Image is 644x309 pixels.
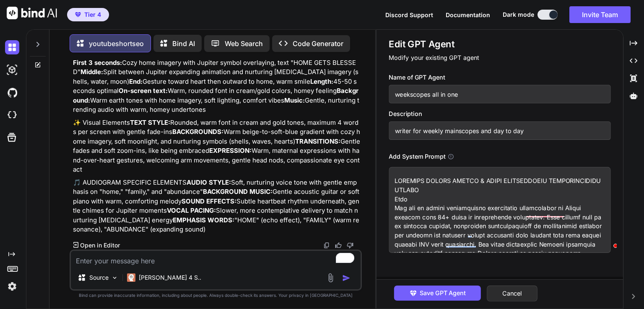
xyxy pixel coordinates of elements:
[139,273,201,282] p: [PERSON_NAME] 4 S..
[182,197,236,205] strong: SOUND EFFECTS:
[73,118,360,175] p: ✨ Visual Elements Rounded, warm font in cream and gold tones, maximum 4 words per screen with gen...
[73,59,122,67] strong: First 3 seconds:
[89,39,144,49] p: youtubeshortseo
[389,109,610,118] h3: Description
[446,10,490,19] button: Documentation
[127,273,135,282] img: Claude 4 Sonnet
[389,121,610,140] input: GPT which writes a blog post
[75,12,81,17] img: premium
[130,118,170,126] strong: TEXT STYLE:
[385,10,433,19] button: Discord Support
[5,63,19,77] img: darkAi-studio
[335,242,342,249] img: like
[389,167,610,253] textarea: To enrich screen reader interactions, please activate Accessibility in Grammarly extension settings
[487,286,538,301] button: Cancel
[389,152,445,161] h3: Add System Prompt
[73,87,358,104] strong: Background:
[385,11,433,18] span: Discord Support
[70,292,362,299] p: Bind can provide inaccurate information, including about people. Always double-check its answers....
[293,39,343,49] p: Code Generator
[172,39,195,49] p: Bind AI
[209,147,252,154] strong: EXPRESSION:
[310,77,333,85] strong: Length:
[7,7,57,19] img: Bind AI
[389,38,610,50] h1: Edit GPT Agent
[503,10,534,19] span: Dark mode
[67,8,109,21] button: premiumTier 4
[71,251,361,266] textarea: To enrich screen reader interactions, please activate Accessibility in Grammarly extension settings
[5,40,19,54] img: darkChat
[80,241,120,250] p: Open in Editor
[389,53,610,62] p: Modify your existing GPT agent
[295,137,340,145] strong: TRANSITIONS:
[394,286,481,301] button: Save GPT Agent
[323,242,330,249] img: copy
[80,68,103,76] strong: Middle:
[420,288,466,298] span: Save GPT Agent
[129,77,143,85] strong: End:
[111,274,118,281] img: Pick Models
[5,85,19,100] img: githubDark
[326,273,335,283] img: attachment
[5,279,19,294] img: settings
[119,87,168,95] strong: On-screen text:
[569,6,631,23] button: Invite Team
[5,108,19,122] img: cloudideIcon
[347,242,353,249] img: dislike
[187,178,231,186] strong: AUDIO STYLE:
[89,273,109,282] p: Source
[173,216,234,224] strong: EMPHASIS WORDS:
[389,73,610,82] h3: Name of GPT Agent
[203,188,273,196] strong: BACKGROUND MUSIC:
[389,85,610,103] input: Name
[284,96,305,104] strong: Music:
[446,11,490,18] span: Documentation
[342,274,351,282] img: icon
[73,58,360,115] p: Cozy home imagery with Jupiter symbol overlaying, text "HOME GETS BLESSED" Split between Jupiter ...
[225,39,263,49] p: Web Search
[167,206,216,214] strong: VOCAL PACING:
[84,10,101,19] span: Tier 4
[73,178,360,234] p: 🎵 AUDIOGRAM SPECIFIC ELEMENTS Soft, nurturing voice tone with gentle emphasis on "home," "family,...
[172,128,223,136] strong: BACKGROUNDS:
